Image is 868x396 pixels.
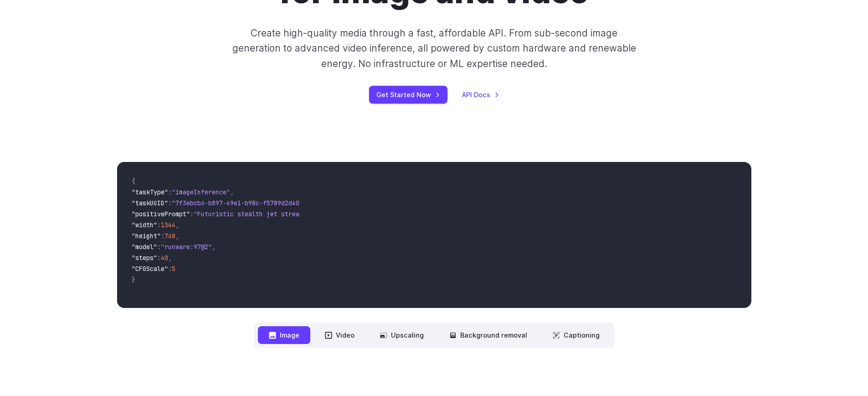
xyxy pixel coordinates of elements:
span: : [168,199,172,207]
span: , [175,232,179,240]
button: Captioning [542,326,611,344]
button: Upscaling [369,326,435,344]
span: "positivePrompt" [132,210,190,218]
span: "height" [132,232,161,240]
span: "taskUUID" [132,199,168,207]
span: : [168,188,172,196]
span: "imageInference" [172,188,230,196]
span: : [161,232,164,240]
span: 40 [161,254,168,262]
span: "steps" [132,254,157,262]
span: : [168,265,172,273]
span: 1344 [161,221,175,229]
p: Create high-quality media through a fast, affordable API. From sub-second image generation to adv... [231,26,637,71]
span: : [157,254,161,262]
span: "CFGScale" [132,265,168,273]
span: "7f3ebcb6-b897-49e1-b98c-f5789d2d40d7" [172,199,310,207]
span: "Futuristic stealth jet streaking through a neon-lit cityscape with glowing purple exhaust" [194,210,525,218]
span: , [175,221,179,229]
span: "model" [132,243,157,251]
span: { [132,177,135,185]
button: Background removal [438,326,538,344]
span: , [168,254,172,262]
button: Video [314,326,365,344]
span: 5 [172,265,175,273]
a: API Docs [462,89,499,100]
span: } [132,276,135,284]
span: , [230,188,234,196]
span: : [190,210,194,218]
span: : [157,243,161,251]
a: Get Started Now [369,86,447,104]
button: Image [258,326,310,344]
span: "taskType" [132,188,168,196]
span: "runware:97@2" [161,243,212,251]
span: , [212,243,216,251]
span: : [157,221,161,229]
span: "width" [132,221,157,229]
span: 768 [164,232,175,240]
